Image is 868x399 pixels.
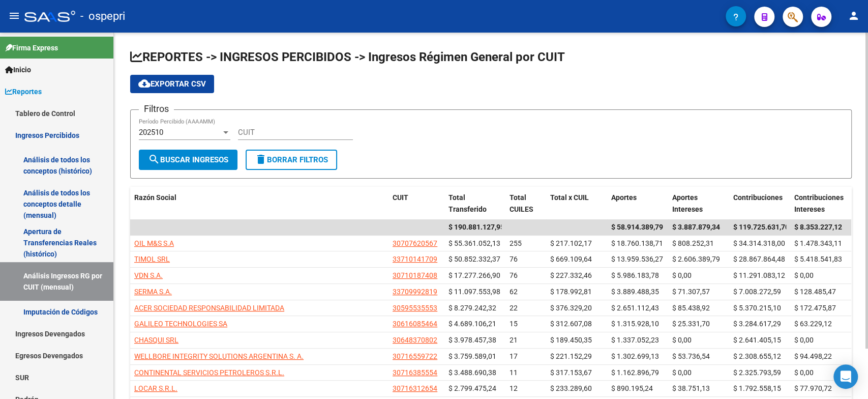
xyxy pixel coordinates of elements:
[255,153,267,165] mat-icon: delete
[448,320,496,328] span: $ 4.689.106,21
[393,304,437,312] span: 30595535553
[794,384,832,392] span: $ 77.970,72
[444,187,505,220] datatable-header-cell: Total Transferido
[505,187,546,220] datatable-header-cell: Total CUILES
[134,288,172,296] span: SERMA S.A.
[794,336,814,344] span: $ 0,00
[8,10,20,22] mat-icon: menu
[134,320,227,328] span: GALILEO TECHNOLOGIES SA
[448,288,500,296] span: $ 11.097.553,98
[729,187,790,220] datatable-header-cell: Contribuciones
[794,239,842,247] span: $ 1.478.343,11
[672,336,692,344] span: $ 0,00
[510,368,518,377] span: 11
[393,255,437,263] span: 33710141709
[733,352,781,360] span: $ 2.308.655,12
[672,368,692,377] span: $ 0,00
[550,368,592,377] span: $ 317.153,67
[80,5,125,27] span: - ospepri
[550,352,592,360] span: $ 221.152,29
[139,128,163,137] span: 202510
[448,352,496,360] span: $ 3.759.589,01
[134,255,170,263] span: TIMOL SRL
[134,239,174,247] span: OIL M&S S.A
[611,368,659,377] span: $ 1.162.896,79
[134,193,176,202] span: Razón Social
[448,304,496,312] span: $ 8.279.242,32
[393,368,437,377] span: 30716385554
[5,64,31,75] span: Inicio
[393,239,437,247] span: 30707620567
[134,368,284,377] span: CONTINENTAL SERVICIOS PETROLEROS S.R.L.
[611,384,653,392] span: $ 890.195,24
[393,271,437,279] span: 30710187408
[388,187,444,220] datatable-header-cell: CUIT
[611,255,663,263] span: $ 13.959.536,27
[794,368,814,377] span: $ 0,00
[607,187,668,220] datatable-header-cell: Aportes
[550,255,592,263] span: $ 669.109,64
[833,364,858,389] div: Open Intercom Messenger
[794,223,842,231] span: $ 8.353.227,12
[510,255,518,263] span: 76
[510,336,518,344] span: 21
[611,271,659,279] span: $ 5.986.183,78
[130,187,388,220] datatable-header-cell: Razón Social
[138,79,206,89] span: Exportar CSV
[246,150,337,170] button: Borrar Filtros
[733,304,781,312] span: $ 5.370.215,10
[148,153,160,165] mat-icon: search
[733,271,785,279] span: $ 11.291.083,12
[672,304,710,312] span: $ 85.438,92
[794,320,832,328] span: $ 63.229,12
[672,193,703,213] span: Aportes Intereses
[448,384,496,392] span: $ 2.799.475,24
[448,193,487,213] span: Total Transferido
[510,320,518,328] span: 15
[134,304,284,312] span: ACER SOCIEDAD RESPONSABILIDAD LIMITADA
[134,271,163,279] span: VDN S.A.
[393,352,437,360] span: 30716559722
[5,86,42,97] span: Reportes
[550,288,592,296] span: $ 178.992,81
[448,271,500,279] span: $ 17.277.266,90
[611,223,663,231] span: $ 58.914.389,79
[130,50,565,64] span: REPORTES -> INGRESOS PERCIBIDOS -> Ingresos Régimen General por CUIT
[794,271,814,279] span: $ 0,00
[139,150,237,170] button: Buscar Ingresos
[733,384,781,392] span: $ 1.792.558,15
[134,336,178,344] span: CHASQUI SRL
[733,223,789,231] span: $ 119.725.631,70
[393,384,437,392] span: 30716312654
[550,384,592,392] span: $ 233.289,60
[510,271,518,279] span: 76
[733,368,781,377] span: $ 2.325.793,59
[672,288,710,296] span: $ 71.307,57
[448,239,500,247] span: $ 55.361.052,13
[393,320,437,328] span: 30616085464
[672,352,710,360] span: $ 53.736,54
[139,102,174,116] h3: Filtros
[550,193,589,202] span: Total x CUIL
[668,187,729,220] datatable-header-cell: Aportes Intereses
[448,223,504,231] span: $ 190.881.127,95
[672,384,710,392] span: $ 38.751,13
[733,320,781,328] span: $ 3.284.617,29
[138,77,151,90] mat-icon: cloud_download
[134,352,304,360] span: WELLBORE INTEGRITY SOLUTIONS ARGENTINA S. A.
[611,193,637,202] span: Aportes
[448,336,496,344] span: $ 3.978.457,38
[733,193,783,202] span: Contribuciones
[672,320,710,328] span: $ 25.331,70
[148,155,228,164] span: Buscar Ingresos
[794,288,836,296] span: $ 128.485,47
[611,239,663,247] span: $ 18.760.138,71
[550,320,592,328] span: $ 312.607,08
[130,75,214,93] button: Exportar CSV
[611,352,659,360] span: $ 1.302.699,13
[611,336,659,344] span: $ 1.337.052,23
[134,384,177,392] span: LOCAR S.R.L.
[448,255,500,263] span: $ 50.852.332,37
[448,368,496,377] span: $ 3.488.690,38
[550,271,592,279] span: $ 227.332,46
